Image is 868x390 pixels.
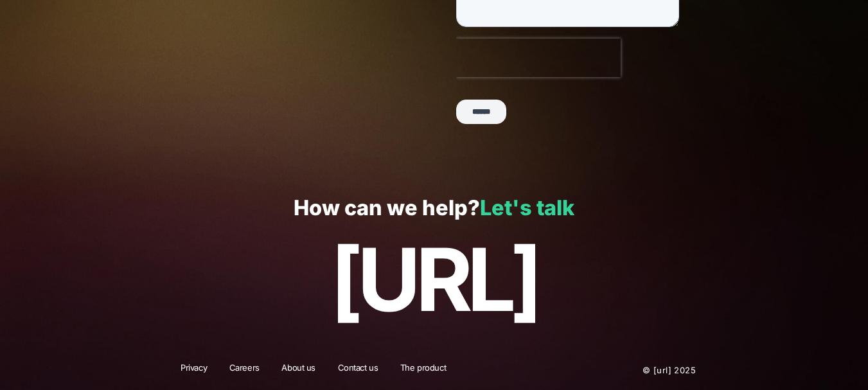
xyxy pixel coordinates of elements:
[480,195,574,220] a: Let's talk
[392,362,454,378] a: The product
[3,41,228,64] label: Please enter a different email address. This form does not accept addresses from [DOMAIN_NAME].
[330,362,387,378] a: Contact us
[273,362,324,378] a: About us
[28,231,840,329] p: [URL]
[172,362,215,378] a: Privacy
[28,197,840,220] p: How can we help?
[565,362,696,378] p: © [URL] 2025
[221,362,268,378] a: Careers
